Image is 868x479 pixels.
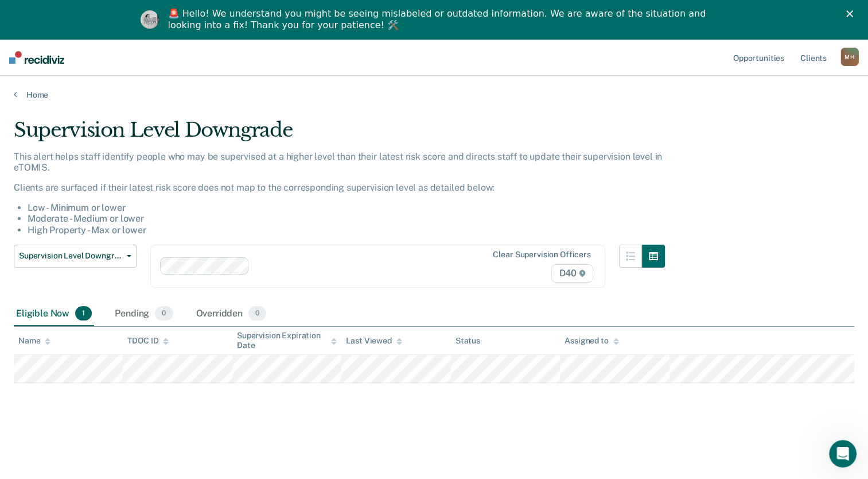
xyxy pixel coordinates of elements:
[14,118,665,151] div: Supervision Level Downgrade
[28,202,665,213] li: Low - Minimum or lower
[141,10,159,29] img: Profile image for Kim
[28,213,665,224] li: Moderate - Medium or lower
[237,331,337,350] div: Supervision Expiration Date
[551,264,593,283] span: D40
[731,39,787,76] a: Opportunities
[248,306,266,321] span: 0
[168,8,710,31] div: 🚨 Hello! We understand you might be seeing mislabeled or outdated information. We are aware of th...
[75,306,92,321] span: 1
[194,302,269,327] div: Overridden0
[14,245,137,268] button: Supervision Level Downgrade
[28,225,665,235] li: High Property - Max or lower
[846,10,858,17] div: Close
[14,90,854,100] a: Home
[14,182,665,193] p: Clients are surfaced if their latest risk score does not map to the corresponding supervision lev...
[19,251,122,261] span: Supervision Level Downgrade
[127,336,169,346] div: TDOC ID
[346,336,402,346] div: Last Viewed
[112,302,175,327] div: Pending0
[9,51,64,64] img: Recidiviz
[14,302,94,327] div: Eligible Now1
[565,336,618,346] div: Assigned to
[456,336,480,346] div: Status
[18,336,50,346] div: Name
[155,306,173,321] span: 0
[840,48,859,66] button: MH
[14,151,665,173] p: This alert helps staff identify people who may be supervised at a higher level than their latest ...
[829,440,857,468] iframe: Intercom live chat
[798,39,829,76] a: Clients
[493,250,590,260] div: Clear supervision officers
[840,48,859,66] div: M H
